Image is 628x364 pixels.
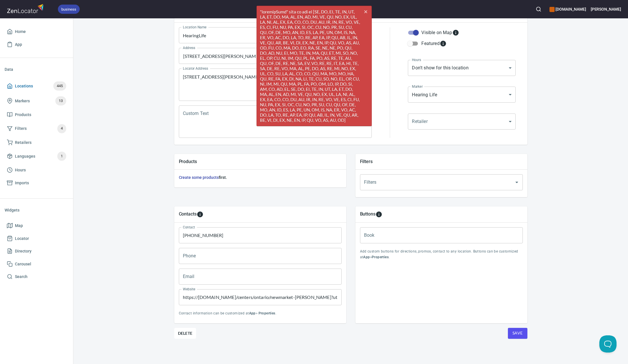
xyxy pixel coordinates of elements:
a: Create some products [179,175,219,180]
img: zenlocator [7,2,45,15]
span: Carousel [15,261,31,268]
a: App [5,38,69,51]
span: "loremipSumd" sita co adi el [SE, DO, EI, TE, IN, UT, LA, ET, DO, MA, AL, EN, AD, MI, VE, QU, NO,... [257,6,371,126]
div: Visible on Map [421,29,459,36]
b: Properties [372,255,389,259]
span: 13 [55,98,66,104]
a: Retailers [5,136,69,149]
span: Markers [15,97,30,105]
button: Open [513,178,521,186]
span: 445 [53,83,66,89]
li: Widgets [5,203,69,217]
a: Home [5,25,69,38]
a: Filters4 [5,121,69,136]
span: Locator [15,235,29,242]
p: Add custom buttons for directions, promos, contact to any location. Buttons can be customized at > . [360,249,523,260]
div: Don't show for this location [408,60,516,76]
svg: To add custom contact information for locations, please go to Apps > Properties > Contacts. [197,211,204,218]
div: business [58,5,80,14]
button: Delete [174,328,196,339]
svg: Whether the location is visible on the map. [452,29,459,36]
h5: Filters [360,158,523,165]
h5: Buttons [360,211,376,218]
button: Search [532,3,545,15]
b: App [363,255,370,259]
a: Carousel [5,258,69,271]
span: App [15,41,22,48]
span: 1 [57,153,66,160]
h6: [DOMAIN_NAME] [549,6,586,12]
span: Save [512,330,523,337]
a: Locations445 [5,79,69,93]
button: [PERSON_NAME] [591,3,621,15]
a: Map [5,219,69,232]
a: Products [5,108,69,121]
input: Filters [363,177,504,188]
svg: To add custom buttons for locations, please go to Apps > Properties > Buttons. [375,211,382,218]
h5: Contacts [179,211,197,218]
div: Manage your apps [549,3,586,15]
b: App [249,311,256,315]
p: Contact information can be customized at > . [179,311,342,316]
textarea: [STREET_ADDRESS][PERSON_NAME] [183,74,368,96]
button: Save [508,328,527,339]
span: Home [15,28,26,35]
div: Hearing Life [408,87,516,103]
span: Hours [15,167,26,174]
span: 4 [57,125,66,132]
a: Search [5,270,69,283]
iframe: Help Scout Beacon - Open [599,335,617,353]
span: Locations [15,83,33,90]
a: Markers13 [5,93,69,108]
span: Imports [15,179,29,187]
a: Languages1 [5,149,69,164]
b: Properties [259,311,275,315]
span: Filters [15,125,27,132]
h6: [PERSON_NAME] [591,6,621,12]
a: Directory [5,245,69,258]
button: color-CE600E [549,7,555,12]
a: Imports [5,177,69,189]
span: Delete [178,330,193,337]
div: Featured [421,40,446,47]
li: Data [5,62,69,76]
span: Map [15,222,23,229]
span: Retailers [15,139,32,146]
a: Locator [5,232,69,245]
div: ​ [408,113,516,130]
h5: Products [179,158,342,165]
svg: Featured locations are moved to the top of the search results list. [440,40,447,47]
span: Products [15,111,31,118]
span: Directory [15,248,32,255]
span: business [58,6,80,12]
a: Hours [5,164,69,177]
h6: first. [179,174,342,181]
span: Languages [15,153,35,160]
span: Search [15,273,28,280]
